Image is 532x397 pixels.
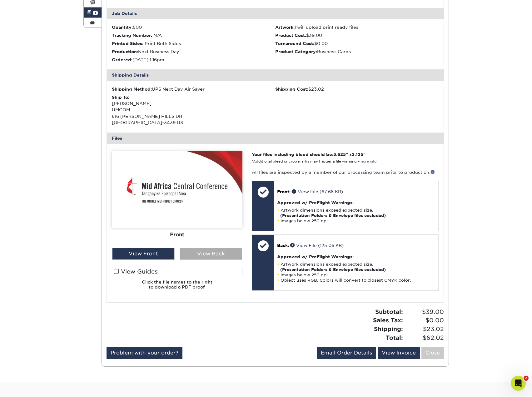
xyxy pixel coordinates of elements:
[275,87,308,92] strong: Shipping Cost:
[333,152,346,157] span: 3.625
[405,334,444,342] span: $62.02
[112,228,242,242] div: Front
[275,40,439,47] li: $0.00
[112,86,275,92] div: UPS Next Day Air Saver
[112,279,242,295] h6: Click the file names to the right to download a PDF proof.
[277,254,435,259] h4: Approved w/ PreFlight Warnings:
[112,87,152,92] strong: Shipping Method:
[112,95,129,100] strong: Ship To:
[277,262,435,272] li: Artwork dimensions exceed expected size.
[352,152,363,157] span: 2.125
[277,189,291,194] span: Front:
[386,334,403,341] strong: Total:
[107,347,182,359] a: Problem with your order?
[252,169,438,175] p: All files are inspected by a member of our processing team prior to production.
[405,316,444,325] span: $0.00
[277,208,435,218] li: Artwork dimensions exceed expected size.
[84,8,102,18] a: 1
[511,376,526,391] iframe: Intercom live chat
[275,25,295,30] strong: Artwork:
[112,41,143,46] strong: Printed Sides:
[275,33,306,38] strong: Product Cost:
[374,325,403,332] strong: Shipping:
[317,347,376,359] a: Email Order Details
[252,159,376,163] small: *Additional bleed or crop marks may trigger a file warning –
[107,8,444,19] div: Job Details
[112,94,275,126] div: [PERSON_NAME] UMCOM 816 [PERSON_NAME] HILLS DR [GEOGRAPHIC_DATA]-3439 US
[524,376,529,381] span: 2
[275,49,317,54] strong: Product Category:
[93,11,98,15] span: 1
[277,278,435,283] li: Object uses RGB. Colors will convert to closest CMYK color.
[112,25,133,30] strong: Quantity:
[360,159,376,163] a: more info
[145,41,181,46] span: Print Both Sides
[280,213,386,218] strong: (Presentation Folders & Envelope files excluded)
[112,48,275,55] li: Next Business Day
[277,200,435,205] h4: Approved w/ PreFlight Warnings:
[112,49,138,54] strong: Production:
[107,133,444,144] div: Files
[112,57,132,62] strong: Ordered:
[275,41,314,46] strong: Turnaround Cost:
[180,248,242,260] div: View Back
[2,378,53,395] iframe: Google Customer Reviews
[107,69,444,81] div: Shipping Details
[277,272,435,278] li: Images below 250 dpi
[378,347,420,359] a: View Invoice
[405,325,444,334] span: $23.02
[252,152,365,157] strong: Your files including bleed should be: " x "
[112,248,175,260] div: View Front
[275,32,439,38] li: $39.00
[112,24,275,30] li: 500
[421,347,444,359] a: Close
[275,48,439,55] li: Business Cards
[112,267,242,276] label: View Guides
[290,243,344,248] a: View File (125.06 KB)
[112,57,275,63] li: [DATE] 1:16pm
[112,33,152,38] strong: Tracking Number:
[405,308,444,316] span: $39.00
[275,24,439,30] li: I will upload print ready files.
[275,86,439,92] div: $23.02
[280,267,386,272] strong: (Presentation Folders & Envelope files excluded)
[277,243,289,248] span: Back:
[277,218,435,224] li: Images below 250 dpi
[373,317,403,324] strong: Sales Tax:
[292,189,343,194] a: View File (67.68 KB)
[375,308,403,315] strong: Subtotal:
[153,33,162,38] span: N/A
